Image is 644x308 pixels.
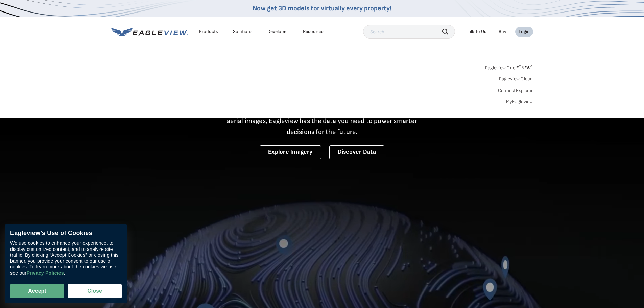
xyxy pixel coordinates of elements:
[506,99,533,105] a: MyEagleview
[498,88,533,94] a: ConnectExplorer
[267,29,288,35] a: Developer
[519,65,533,71] span: NEW
[260,145,321,159] a: Explore Imagery
[26,270,64,276] a: Privacy Policies
[219,105,426,137] p: A new era starts here. Built on more than 3.5 billion high-resolution aerial images, Eagleview ha...
[467,29,486,35] div: Talk To Us
[485,63,533,71] a: Eagleview One™*NEW*
[303,29,325,35] div: Resources
[10,230,122,237] div: Eagleview’s Use of Cookies
[233,29,253,35] div: Solutions
[68,284,122,298] button: Close
[199,29,218,35] div: Products
[329,145,384,159] a: Discover Data
[253,4,391,13] a: Now get 3D models for virtually every property!
[10,240,122,276] div: We use cookies to enhance your experience, to display customized content, and to analyze site tra...
[499,29,506,35] a: Buy
[499,76,533,82] a: Eagleview Cloud
[363,25,455,39] input: Search
[519,29,530,35] div: Login
[10,284,64,298] button: Accept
